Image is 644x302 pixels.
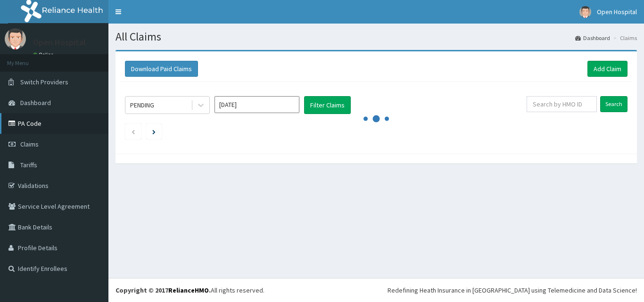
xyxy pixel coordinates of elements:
span: Switch Providers [20,78,68,86]
h1: All Claims [116,31,637,43]
p: Open Hospital [33,38,86,47]
img: User Image [579,6,591,18]
div: Redefining Heath Insurance in [GEOGRAPHIC_DATA] using Telemedicine and Data Science! [388,286,637,295]
span: Dashboard [20,98,51,107]
img: User Image [5,28,26,49]
li: Claims [611,34,637,42]
span: Open Hospital [597,8,637,16]
a: Previous page [131,127,135,136]
button: Filter Claims [304,96,351,114]
input: Search by HMO ID [527,96,597,112]
footer: All rights reserved. [108,278,644,302]
a: Add Claim [587,61,627,77]
input: Search [600,96,627,112]
a: Next page [152,127,156,136]
a: Online [33,51,56,58]
span: Tariffs [20,161,37,169]
button: Download Paid Claims [125,61,198,77]
div: PENDING [130,100,154,110]
strong: Copyright © 2017 . [116,286,211,294]
a: Dashboard [575,34,610,42]
a: RelianceHMO [168,286,209,294]
input: Select Month and Year [215,96,299,113]
span: Claims [20,140,39,148]
svg: audio-loading [362,105,390,133]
